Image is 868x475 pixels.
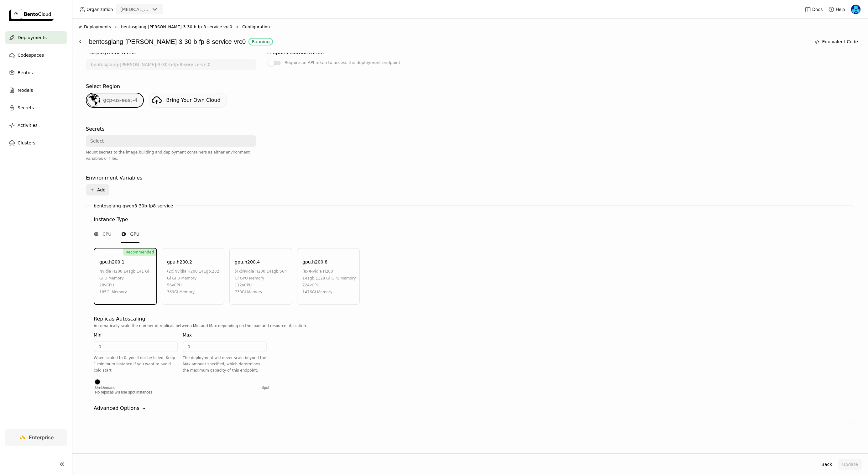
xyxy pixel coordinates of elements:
span: bentosglang-[PERSON_NAME]-3-30-b-fp-8-service-vrc0 [121,24,232,30]
span: nvidia h200 141gb [99,269,135,274]
div: 185Gi Memory [99,289,153,295]
div: gpu.h200.4(4x)nvidia h200 141gb,564 Gi GPU Memory112vCPU738Gi Memory [229,248,292,305]
a: Bentos [5,66,67,79]
span: Bentos [18,69,33,76]
a: Deployments [5,31,67,44]
nav: Breadcrumbs navigation [78,24,862,30]
div: [MEDICAL_DATA] [120,6,150,13]
a: Bring Your Own Cloud [149,93,227,108]
span: Models [18,86,33,94]
div: gpu.h200.1 [99,258,124,265]
svg: Down [141,405,147,412]
span: CPU [102,231,111,237]
a: Clusters [5,137,67,149]
a: Activities [5,119,67,132]
input: Selected revia. [150,7,151,13]
span: Codespaces [18,51,44,59]
svg: Plus [90,187,95,192]
div: gpu.h200.8 [302,258,327,265]
span: Help [836,7,845,12]
span: Enterprise [29,434,54,441]
a: Enterprise [5,429,67,446]
div: (8x) , 1128 Gi GPU Memory [302,268,356,282]
div: The deployment will never scale beyond the Max amount specified, which determines the maximum cap... [183,355,267,373]
div: 112 vCPU [235,282,289,289]
button: Update [838,459,862,470]
span: gcp-us-east-4 [103,97,137,103]
div: 224 vCPU [302,282,356,289]
span: Organization [86,7,113,12]
svg: Right [235,24,240,29]
span: Deployments [84,24,111,30]
div: Advanced Options [94,405,139,412]
span: Deployments [18,34,47,41]
div: 28 vCPU [99,282,153,289]
div: 369Gi Memory [167,289,221,295]
button: Equivalent Code [811,36,862,47]
a: Codespaces [5,49,67,61]
div: Advanced Options [94,405,846,412]
div: Select Region [86,83,120,90]
span: Activities [18,122,38,129]
div: Min [94,331,102,338]
div: Help [828,6,845,13]
div: (2x) , 282 Gi GPU Memory [167,268,221,282]
div: Secrets [86,125,104,133]
div: 1476Gi Memory [302,289,356,295]
span: nvidia h200 141gb [242,269,278,274]
div: Running [252,39,269,44]
div: , 141 Gi GPU Memory [99,268,153,282]
div: Spot [261,385,269,390]
div: gpu.h200.2(2x)nvidia h200 141gb,282 Gi GPU Memory56vCPU369Gi Memory [162,248,224,305]
div: Recommended [123,248,156,256]
span: nvidia h200 141gb [302,269,333,280]
span: Configuration [242,24,270,30]
div: gpu.h200.2 [167,258,192,265]
div: 56 vCPU [167,282,221,289]
div: bentosglang-[PERSON_NAME]-3-30-b-fp-8-service-vrc0 [89,36,808,48]
svg: Right [113,24,118,29]
div: 738Gi Memory [235,289,289,295]
input: name of deployment (autogenerated if blank) [86,60,256,70]
div: Max [183,331,192,338]
img: logo [9,9,54,21]
div: gcp-us-east-4 [86,93,144,108]
div: Replicas Autoscaling [94,315,145,323]
div: No replicas will use spot instances [95,390,267,394]
div: gpu.h200.4 [235,258,260,265]
span: Docs [812,7,823,12]
span: Bring Your Own Cloud [166,97,220,103]
button: Add [86,184,109,196]
div: (4x) , 564 Gi GPU Memory [235,268,289,282]
div: On-Demand [95,385,115,390]
div: Mount secrets to the image building and deployment containers as either environment variables or ... [86,149,256,162]
div: gpu.h200.8(8x)nvidia h200 141gb,1128 Gi GPU Memory224vCPU1476Gi Memory [297,248,360,305]
div: Instance Type [94,216,128,223]
button: Back [818,459,836,470]
span: Secrets [18,104,34,112]
a: Models [5,84,67,97]
div: Automatically scale the number of replicas between Min and Max depending on the load and resource... [94,323,846,329]
div: Environment Variables [86,174,142,182]
div: Require an API token to access the deployment endpoint [285,59,400,66]
span: nvidia h200 141gb [175,269,211,274]
img: Yi Guo [851,5,860,14]
a: Docs [805,6,823,13]
a: Secrets [5,102,67,114]
span: GPU [130,231,139,237]
div: Recommendedgpu.h200.1nvidia h200 141gb,141 Gi GPU Memory28vCPU185Gi Memory [94,248,157,305]
div: When scaled to 0, you'll not be billed. Keep 1 minimum instance if you want to avoid cold start [94,355,178,373]
div: Select [90,138,104,144]
label: bentosglang-qwen3-30b-fp8-service [94,203,173,208]
div: Accessibility label [95,379,100,384]
div: Deployments [78,24,111,30]
span: Clusters [18,139,35,147]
